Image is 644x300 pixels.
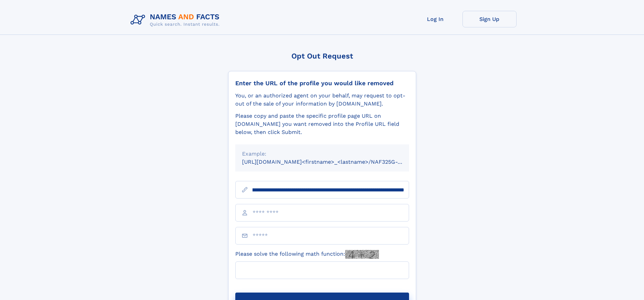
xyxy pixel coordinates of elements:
[235,112,409,136] div: Please copy and paste the specific profile page URL on [DOMAIN_NAME] you want removed into the Pr...
[462,11,517,27] a: Sign Up
[408,11,462,27] a: Log In
[228,52,416,60] div: Opt Out Request
[235,250,379,259] label: Please solve the following math function:
[235,79,409,87] div: Enter the URL of the profile you would like removed
[235,92,409,108] div: You, or an authorized agent on your behalf, may request to opt-out of the sale of your informatio...
[128,11,225,29] img: Logo Names and Facts
[242,150,402,158] div: Example:
[242,159,422,165] small: [URL][DOMAIN_NAME]<firstname>_<lastname>/NAF325G-xxxxxxxx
